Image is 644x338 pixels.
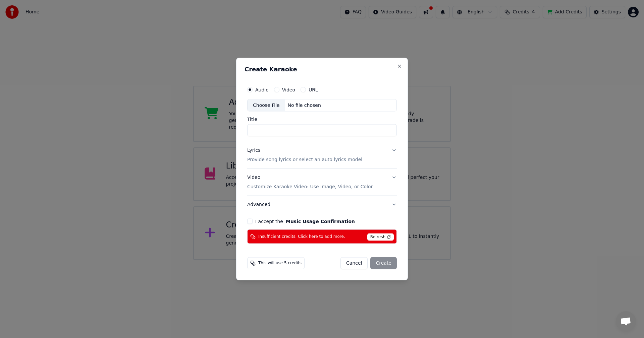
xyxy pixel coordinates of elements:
div: Choose File [248,99,285,111]
label: URL [309,87,318,92]
p: Customize Karaoke Video: Use Image, Video, or Color [247,184,373,190]
label: Video [282,87,295,92]
p: Provide song lyrics or select an auto lyrics model [247,156,362,163]
label: I accept the [255,219,355,224]
button: Advanced [247,196,397,213]
button: Cancel [340,257,368,269]
label: Audio [255,87,269,92]
h2: Create Karaoke [245,66,399,72]
div: Video [247,174,373,190]
div: No file chosen [285,102,324,109]
button: VideoCustomize Karaoke Video: Use Image, Video, or Color [247,169,397,196]
label: Title [247,117,397,122]
span: Refresh [367,233,394,241]
button: I accept the [286,219,355,224]
button: LyricsProvide song lyrics or select an auto lyrics model [247,142,397,168]
span: This will use 5 credits [258,261,302,266]
div: Lyrics [247,147,260,154]
span: Insufficient credits. Click here to add more. [258,234,345,239]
